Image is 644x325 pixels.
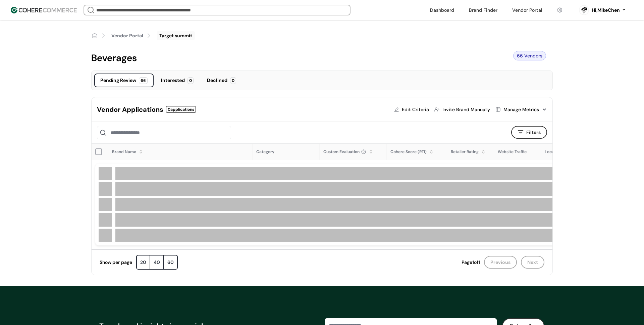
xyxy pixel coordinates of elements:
div: Manage Metrics [503,106,539,113]
div: Declined [207,77,227,84]
div: Hi, MikeChen [592,7,620,14]
button: Filters [511,126,547,139]
span: Custom Evaluation [323,149,360,155]
div: Invite Brand Manually [442,106,490,113]
div: Vendor Applications [97,104,163,114]
div: Target summit [159,32,192,39]
div: 20 [137,256,150,269]
div: 40 [150,256,164,269]
div: Show per page [100,259,132,266]
div: 66 [139,77,148,84]
div: Interested [161,77,185,84]
div: Pending Review [100,77,136,84]
div: Page 1 of 1 [462,259,480,266]
button: Previous [484,256,517,269]
div: Edit Criteria [402,106,429,113]
img: Cohere Logo [11,7,77,13]
button: Next [521,256,544,269]
span: Category [256,149,274,154]
div: Brand Name [112,149,136,155]
div: 0 applications [166,106,196,113]
span: Location [545,149,561,154]
div: 0 [230,77,236,84]
div: 66 Vendors [513,51,546,60]
div: Cohere Score (RTI) [390,149,427,155]
div: Retailer Rating [451,149,479,155]
a: Vendor Portal [111,32,143,39]
div: 0 [187,77,194,84]
span: Website Traffic [498,149,527,154]
button: Hi,MikeChen [592,7,627,14]
nav: breadcrumb [91,31,553,40]
div: 60 [164,256,177,269]
svg: 0 percent [579,5,589,15]
div: Beverages [91,51,508,65]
